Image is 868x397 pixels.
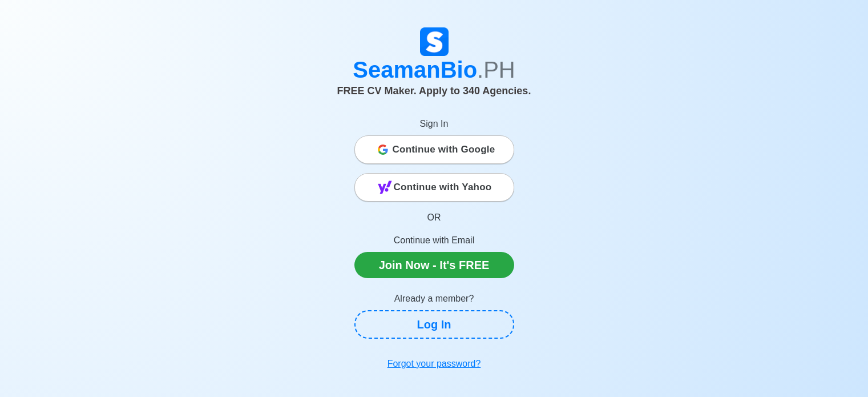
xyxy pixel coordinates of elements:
[393,138,495,161] span: Continue with Google
[354,310,514,339] a: Log In
[354,292,514,306] p: Already a member?
[387,359,481,368] u: Forgot your password?
[354,173,514,202] button: Continue with Yahoo
[354,135,514,164] button: Continue with Google
[337,85,531,97] span: FREE CV Maker. Apply to 340 Agencies.
[354,234,514,247] p: Continue with Email
[354,352,514,375] a: Forgot your password?
[420,27,449,56] img: Logo
[394,176,492,199] span: Continue with Yahoo
[477,57,515,82] span: .PH
[354,117,514,131] p: Sign In
[354,211,514,224] p: OR
[354,252,514,278] a: Join Now - It's FREE
[118,56,751,83] h1: SeamanBio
